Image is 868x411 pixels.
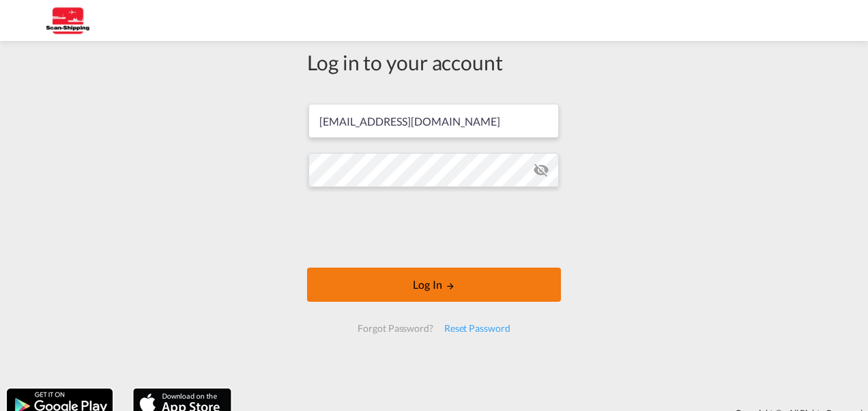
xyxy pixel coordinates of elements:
input: Enter email/phone number [308,104,559,138]
md-icon: icon-eye-off [533,162,549,178]
div: Forgot Password? [352,316,438,341]
button: LOGIN [307,268,561,302]
iframe: reCAPTCHA [330,201,538,254]
div: Log in to your account [307,48,561,76]
div: Reset Password [439,316,516,341]
img: 123b615026f311ee80dabbd30bc9e10f.jpg [20,5,113,36]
